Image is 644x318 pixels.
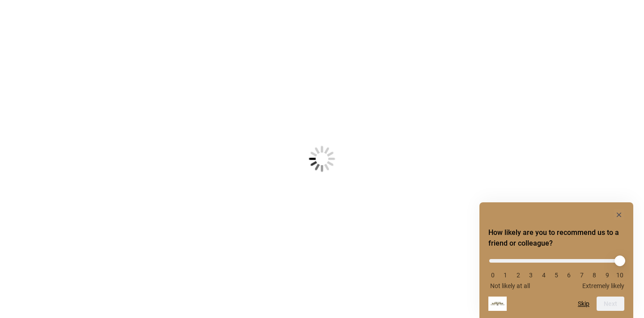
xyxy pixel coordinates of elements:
h2: How likely are you to recommend us to a friend or colleague? Select an option from 0 to 10, with ... [488,227,624,249]
button: Hide survey [614,209,624,220]
li: 0 [488,272,497,279]
li: 4 [539,272,548,279]
li: 9 [603,272,612,279]
div: How likely are you to recommend us to a friend or colleague? Select an option from 0 to 10, with ... [488,252,624,289]
li: 3 [526,272,535,279]
li: 10 [615,272,624,279]
div: How likely are you to recommend us to a friend or colleague? Select an option from 0 to 10, with ... [488,209,624,311]
li: 2 [514,272,523,279]
li: 5 [552,272,561,279]
img: Loading [265,102,379,216]
span: Not likely at all [490,282,530,289]
li: 1 [501,272,510,279]
button: Next question [597,297,624,311]
button: Skip [578,300,589,307]
span: Extremely likely [582,282,624,289]
li: 6 [564,272,573,279]
li: 8 [590,272,599,279]
li: 7 [577,272,586,279]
